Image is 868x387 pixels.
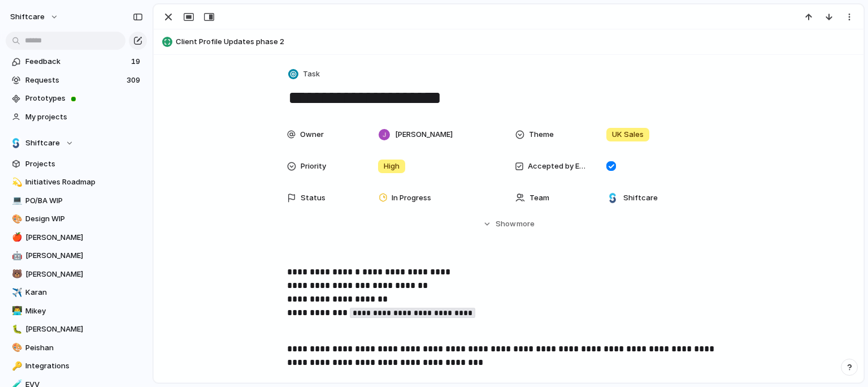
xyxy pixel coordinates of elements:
div: 👨‍💻 [12,304,20,317]
span: Design WIP [25,213,143,225]
button: ✈️ [10,287,21,298]
div: 🍎 [12,231,20,244]
span: Karan [25,287,143,298]
div: 🐛 [12,323,20,336]
a: ✈️Karan [6,284,147,301]
a: My projects [6,109,147,126]
span: Team [530,192,549,204]
a: 💻PO/BA WIP [6,192,147,209]
a: Feedback19 [6,53,147,70]
a: 👨‍💻Mikey [6,303,147,320]
a: Requests309 [6,72,147,89]
a: 🐻[PERSON_NAME] [6,266,147,283]
div: 💫 [12,176,20,189]
span: Theme [529,129,554,140]
span: Task [303,68,320,80]
span: Feedback [25,56,128,67]
span: Shiftcare [623,192,658,204]
a: 🐛[PERSON_NAME] [6,321,147,338]
span: [PERSON_NAME] [25,269,143,280]
div: 💻 [12,194,20,207]
span: Peishan [25,342,143,354]
a: Projects [6,156,147,173]
button: Client Profile Updates phase 2 [159,33,858,51]
button: 👨‍💻 [10,306,21,317]
span: 309 [127,75,142,86]
span: [PERSON_NAME] [25,250,143,261]
button: shiftcare [5,8,64,26]
span: Initiatives Roadmap [25,177,143,188]
span: In Progress [392,192,431,204]
a: 🎨Design WIP [6,210,147,227]
button: Showmore [287,214,730,234]
div: 🐻 [12,268,20,281]
button: 🐛 [10,324,21,335]
span: High [384,161,400,172]
span: Accepted by Engineering [528,161,588,172]
button: 🍎 [10,232,21,243]
button: 💫 [10,177,21,188]
span: Requests [25,75,123,86]
span: Priority [301,161,326,172]
span: Mikey [25,306,143,317]
a: 🎨Peishan [6,339,147,356]
a: Prototypes [6,90,147,107]
div: ✈️ [12,286,20,299]
a: 🔑Integrations [6,358,147,375]
span: Prototypes [25,93,143,104]
button: Task [286,66,323,83]
span: Show [496,218,516,230]
span: shiftcare [10,11,45,23]
span: more [517,218,535,230]
button: Shiftcare [6,135,147,152]
span: [PERSON_NAME] [25,232,143,243]
span: Projects [25,158,143,170]
a: 🍎[PERSON_NAME] [6,229,147,246]
button: 🎨 [10,213,21,225]
span: Integrations [25,360,143,372]
button: 🎨 [10,342,21,354]
button: 💻 [10,195,21,207]
span: [PERSON_NAME] [395,129,453,140]
span: [PERSON_NAME] [25,324,143,335]
span: UK Sales [612,129,644,140]
button: 🔑 [10,360,21,372]
span: Status [301,192,325,204]
span: My projects [25,111,143,123]
div: 🎨 [12,213,20,226]
button: 🤖 [10,250,21,261]
div: 🤖 [12,250,20,263]
div: 🔑 [12,360,20,373]
span: 19 [131,56,142,67]
span: Owner [300,129,324,140]
span: Client Profile Updates phase 2 [176,36,858,48]
div: 🎨 [12,341,20,354]
span: PO/BA WIP [25,195,143,207]
a: 💫Initiatives Roadmap [6,174,147,191]
span: Shiftcare [25,137,60,149]
a: 🤖[PERSON_NAME] [6,247,147,264]
button: 🐻 [10,269,21,280]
